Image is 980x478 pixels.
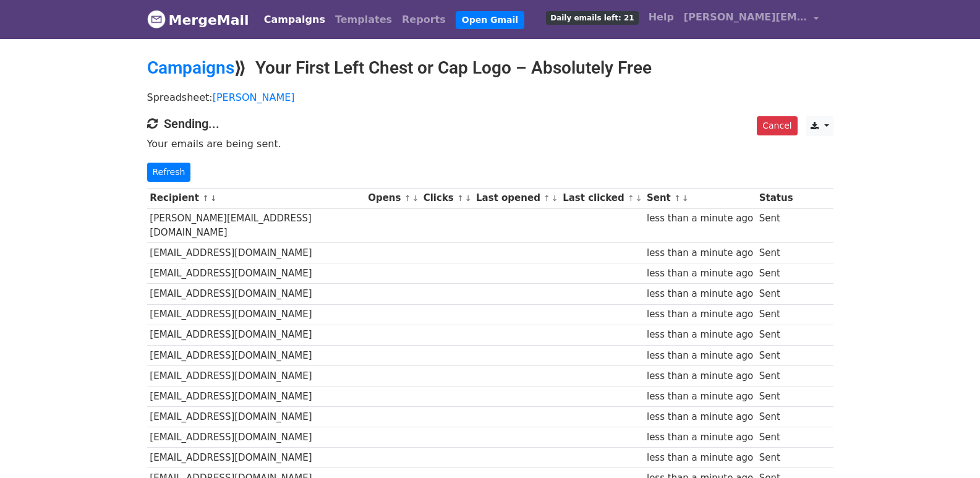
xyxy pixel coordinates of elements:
a: Open Gmail [456,11,524,29]
td: Sent [756,427,796,448]
td: Sent [756,407,796,427]
td: Sent [756,448,796,468]
a: MergeMail [147,7,249,33]
td: Sent [756,263,796,284]
td: [EMAIL_ADDRESS][DOMAIN_NAME] [147,365,365,386]
a: Refresh [147,163,191,182]
td: [EMAIL_ADDRESS][DOMAIN_NAME] [147,243,365,263]
td: [EMAIL_ADDRESS][DOMAIN_NAME] [147,345,365,365]
div: less than a minute ago [647,369,753,383]
td: [PERSON_NAME][EMAIL_ADDRESS][DOMAIN_NAME] [147,208,365,243]
a: Cancel [757,116,797,135]
td: [EMAIL_ADDRESS][DOMAIN_NAME] [147,325,365,345]
a: ↓ [465,194,472,203]
th: Last clicked [560,188,644,208]
td: Sent [756,386,796,406]
td: Sent [756,304,796,325]
img: MergeMail logo [147,10,166,28]
p: Spreadsheet: [147,91,833,104]
td: [EMAIL_ADDRESS][DOMAIN_NAME] [147,304,365,325]
div: less than a minute ago [647,287,753,301]
a: ↑ [202,194,209,203]
th: Status [756,188,796,208]
div: less than a minute ago [647,430,753,445]
a: ↑ [457,194,464,203]
td: [EMAIL_ADDRESS][DOMAIN_NAME] [147,263,365,284]
td: Sent [756,284,796,304]
a: ↓ [210,194,217,203]
a: Campaigns [259,7,330,32]
a: ↓ [412,194,419,203]
th: Recipient [147,188,365,208]
div: less than a minute ago [647,307,753,322]
a: ↓ [552,194,558,203]
td: [EMAIL_ADDRESS][DOMAIN_NAME] [147,284,365,304]
h2: ⟫ Your First Left Chest or Cap Logo – Absolutely Free [147,58,833,79]
div: less than a minute ago [647,349,753,363]
th: Clicks [420,188,473,208]
td: Sent [756,345,796,365]
a: ↑ [674,194,681,203]
a: ↓ [636,194,642,203]
a: ↑ [543,194,550,203]
p: Your emails are being sent. [147,137,833,150]
td: Sent [756,365,796,386]
th: Sent [644,188,756,208]
td: Sent [756,325,796,345]
div: less than a minute ago [647,328,753,342]
td: [EMAIL_ADDRESS][DOMAIN_NAME] [147,407,365,427]
div: less than a minute ago [647,246,753,260]
a: Help [644,5,679,30]
h4: Sending... [147,116,833,131]
a: ↑ [628,194,634,203]
a: Daily emails left: 21 [541,5,643,30]
a: Reports [397,7,451,32]
span: Daily emails left: 21 [546,11,638,25]
td: [EMAIL_ADDRESS][DOMAIN_NAME] [147,448,365,468]
a: ↑ [404,194,411,203]
div: less than a minute ago [647,211,753,226]
td: Sent [756,243,796,263]
td: [EMAIL_ADDRESS][DOMAIN_NAME] [147,386,365,406]
a: Templates [330,7,397,32]
div: less than a minute ago [647,267,753,281]
a: [PERSON_NAME] [213,92,295,103]
td: Sent [756,208,796,243]
a: [PERSON_NAME][EMAIL_ADDRESS][DOMAIN_NAME] [679,5,824,34]
th: Last opened [473,188,560,208]
div: less than a minute ago [647,390,753,404]
th: Opens [365,188,420,208]
a: Campaigns [147,58,234,78]
span: [PERSON_NAME][EMAIL_ADDRESS][DOMAIN_NAME] [684,10,807,25]
div: less than a minute ago [647,410,753,424]
td: [EMAIL_ADDRESS][DOMAIN_NAME] [147,427,365,448]
a: ↓ [682,194,689,203]
div: less than a minute ago [647,451,753,465]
